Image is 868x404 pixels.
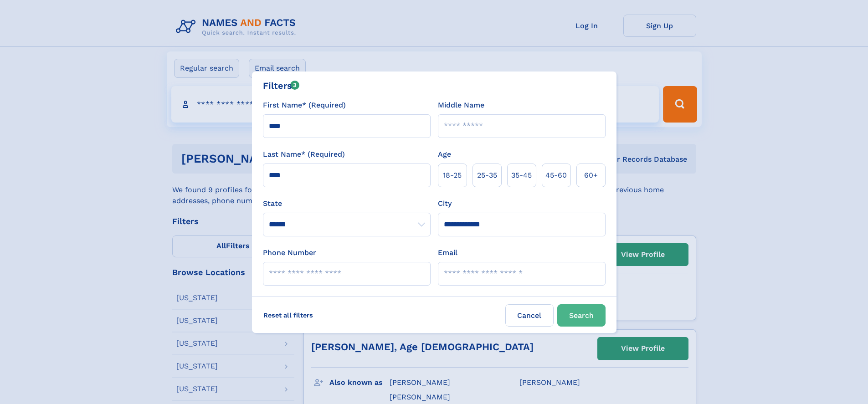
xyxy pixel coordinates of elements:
div: Filters [263,79,300,92]
span: 35‑45 [511,170,532,181]
label: Reset all filters [257,304,319,326]
label: First Name* (Required) [263,100,346,111]
label: State [263,198,431,209]
button: Search [557,304,606,327]
span: 60+ [584,170,598,181]
label: Middle Name [438,100,484,111]
span: 18‑25 [443,170,462,181]
span: 45‑60 [545,170,567,181]
label: Last Name* (Required) [263,149,345,160]
label: Cancel [505,304,554,327]
label: Email [438,247,457,258]
label: City [438,198,452,209]
label: Phone Number [263,247,316,258]
span: 25‑35 [477,170,497,181]
label: Age [438,149,451,160]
